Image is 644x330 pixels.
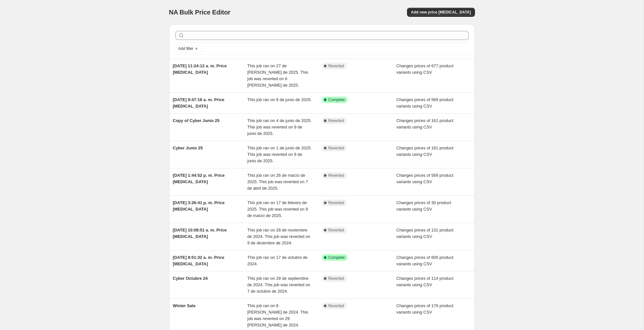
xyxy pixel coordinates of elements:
span: This job ran on 8 [PERSON_NAME] de 2024. This job was reverted on 29 [PERSON_NAME] de 2024. [247,303,308,327]
span: Winter Sale [173,303,196,308]
span: Copy of Cyber Junio 25 [173,118,220,123]
span: This job ran on 17 de octubre de 2024. [247,255,308,266]
span: Changes prices of 131 product variants using CSV [396,228,453,239]
span: [DATE] 9:47:16 a. m. Price [MEDICAL_DATA] [173,97,224,108]
span: Add filter [178,46,194,51]
span: Reverted [328,146,344,151]
span: This job ran on 29 de septiembre de 2024. This job was reverted on 7 de octubre de 2024. [247,276,310,294]
span: Reverted [328,303,344,308]
span: Complete [328,255,345,260]
span: This job ran on 27 de [PERSON_NAME] de 2025. This job was reverted on 6 [PERSON_NAME] de 2025. [247,63,308,88]
span: Changes prices of 114 product variants using CSV [396,276,453,287]
span: [DATE] 9:51:32 a. m. Price [MEDICAL_DATA] [173,255,224,266]
span: [DATE] 10:08:51 a. m. Price [MEDICAL_DATA] [173,228,227,239]
span: Changes prices of 161 product variants using CSV [396,118,453,129]
span: [DATE] 1:44:52 p. m. Price [MEDICAL_DATA] [173,173,225,184]
span: Changes prices of 569 product variants using CSV [396,173,453,184]
span: This job ran on 4 de junio de 2025. This job was reverted on 9 de junio de 2025. [247,118,312,136]
span: This job ran on 28 de noviembre de 2024. This job was reverted on 9 de diciembre de 2024. [247,228,310,245]
span: Cyber Octubre 24 [173,276,208,281]
span: This job ran on 17 de febrero de 2025. This job was reverted on 9 de marzo de 2025. [247,200,308,218]
span: Reverted [328,228,344,233]
span: Changes prices of 605 product variants using CSV [396,255,453,266]
span: Add new price [MEDICAL_DATA] [411,10,471,15]
span: Changes prices of 569 product variants using CSV [396,97,453,108]
span: [DATE] 3:26:41 p. m. Price [MEDICAL_DATA] [173,200,225,212]
span: This job ran on 9 de junio de 2025. [247,97,312,102]
button: Add new price [MEDICAL_DATA] [407,8,475,17]
span: Reverted [328,118,344,123]
span: Changes prices of 176 product variants using CSV [396,303,453,315]
span: This job ran on 1 de junio de 2025. This job was reverted on 9 de junio de 2025. [247,146,312,163]
span: Changes prices of 30 product variants using CSV [396,200,451,212]
span: Cyber Junio 25 [173,146,203,150]
span: This job ran on 26 de marzo de 2025. This job was reverted on 7 de abril de 2025. [247,173,308,191]
span: [DATE] 11:24:12 a. m. Price [MEDICAL_DATA] [173,63,227,75]
button: Add filter [175,45,201,52]
span: Reverted [328,173,344,178]
span: Reverted [328,63,344,69]
span: Complete [328,97,345,102]
span: Changes prices of 677 product variants using CSV [396,63,453,75]
span: Changes prices of 161 product variants using CSV [396,146,453,157]
span: Reverted [328,200,344,205]
span: NA Bulk Price Editor [169,9,231,16]
span: Reverted [328,276,344,281]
